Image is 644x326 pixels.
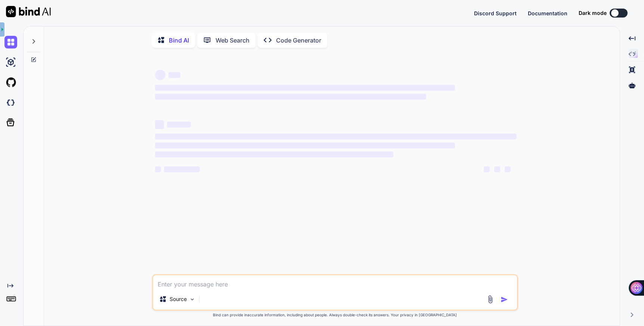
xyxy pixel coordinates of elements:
p: Bind AI [169,36,189,45]
span: ‌ [167,122,191,128]
span: ‌ [505,166,511,172]
img: darkCloudIdeIcon [4,96,17,109]
p: Source [170,295,187,303]
img: icon [501,296,508,303]
span: ‌ [164,166,200,172]
span: Documentation [528,10,567,16]
img: Bind AI [6,6,51,17]
span: ‌ [155,85,455,91]
span: Dark mode [579,9,607,17]
img: attachment [486,295,495,304]
img: chat [4,36,17,48]
button: Discord Support [474,9,517,17]
img: githubLight [4,76,17,89]
span: ‌ [155,70,165,80]
p: Web Search [216,36,250,45]
span: ‌ [155,94,426,100]
span: ‌ [484,166,490,172]
span: ‌ [155,151,394,157]
span: ‌ [168,72,180,78]
span: ‌ [155,166,161,172]
p: Code Generator [276,36,321,45]
span: ‌ [494,166,500,172]
button: Documentation [528,9,567,17]
span: ‌ [155,134,517,140]
span: ‌ [155,120,164,129]
img: ai-studio [4,56,17,69]
span: Discord Support [474,10,517,16]
img: Pick Models [189,296,195,303]
span: ‌ [155,142,455,148]
p: Bind can provide inaccurate information, including about people. Always double-check its answers.... [152,312,518,318]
